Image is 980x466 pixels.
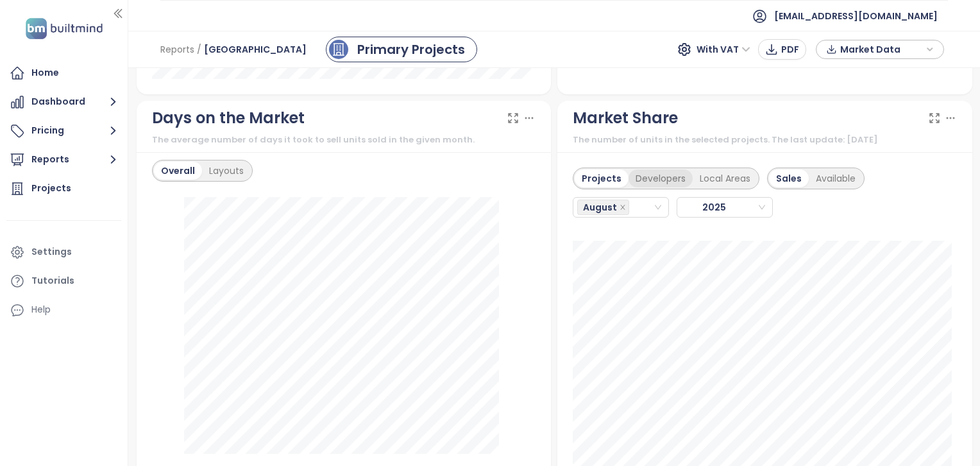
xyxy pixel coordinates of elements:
[31,180,71,196] div: Projects
[693,169,757,187] div: Local Areas
[774,1,938,31] span: [EMAIL_ADDRESS][DOMAIN_NAME]
[620,204,626,211] span: close
[6,89,121,115] button: Dashboard
[6,176,121,202] a: Projects
[6,118,121,144] button: Pricing
[769,169,809,187] div: Sales
[326,37,477,62] a: primary
[160,38,194,61] span: Reports
[6,147,121,173] button: Reports
[357,40,465,59] div: Primary Projects
[22,15,106,42] img: logo
[31,65,59,81] div: Home
[681,198,758,217] span: 2025
[840,40,923,59] span: Market Data
[152,134,536,146] div: The average number of days it took to sell units sold in the given month.
[31,302,51,318] div: Help
[202,162,251,180] div: Layouts
[575,169,629,187] div: Projects
[6,297,121,323] div: Help
[573,106,678,130] div: Market Share
[197,38,201,61] span: /
[583,200,617,214] span: August
[823,40,937,59] div: button
[573,134,957,146] div: The number of units in the selected projects. The last update: [DATE]
[758,39,806,60] button: PDF
[697,40,750,59] span: With VAT
[152,106,305,130] div: Days on the Market
[154,162,202,180] div: Overall
[781,42,799,56] span: PDF
[204,38,307,61] span: [GEOGRAPHIC_DATA]
[809,169,863,187] div: Available
[577,200,629,215] span: August
[6,239,121,265] a: Settings
[31,273,74,289] div: Tutorials
[6,268,121,294] a: Tutorials
[6,60,121,86] a: Home
[31,244,72,260] div: Settings
[629,169,693,187] div: Developers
